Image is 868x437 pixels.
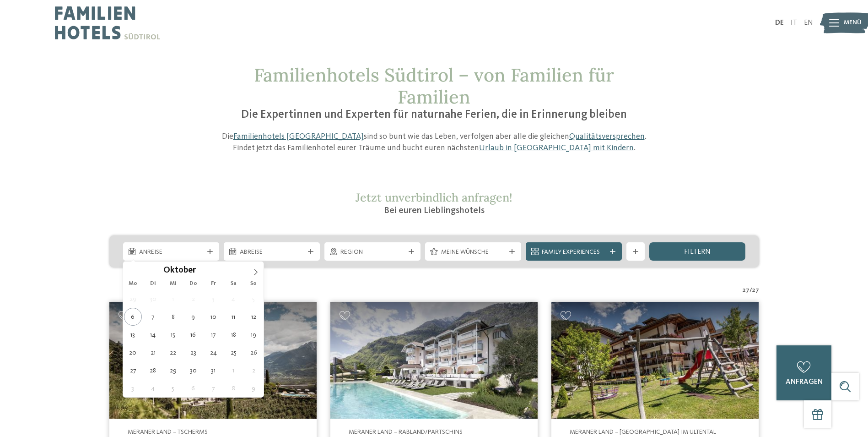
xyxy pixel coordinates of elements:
span: November 2, 2025 [245,361,263,379]
span: Oktober 26, 2025 [245,344,263,361]
span: November 4, 2025 [144,379,162,397]
span: Jetzt unverbindlich anfragen! [356,190,512,205]
img: Familienhotels gesucht? Hier findet ihr die besten! [551,302,759,419]
span: September 30, 2025 [144,290,162,308]
span: 27 [752,286,759,295]
span: Oktober [163,267,196,275]
span: November 6, 2025 [184,379,202,397]
span: Meine Wünsche [441,248,505,257]
span: Oktober 15, 2025 [164,326,182,344]
span: 27 [743,286,749,295]
span: So [243,281,264,287]
span: November 3, 2025 [124,379,142,397]
span: Oktober 4, 2025 [225,290,243,308]
span: Oktober 12, 2025 [245,308,263,326]
a: Urlaub in [GEOGRAPHIC_DATA] mit Kindern [479,144,634,152]
span: Oktober 21, 2025 [144,344,162,361]
span: Abreise [240,248,304,257]
span: Bei euren Lieblingshotels [384,206,485,215]
span: Oktober 25, 2025 [225,344,243,361]
span: Menü [844,18,862,27]
span: Oktober 7, 2025 [144,308,162,326]
span: Anreise [139,248,203,257]
span: Oktober 19, 2025 [245,326,263,344]
span: Oktober 1, 2025 [164,290,182,308]
span: Oktober 8, 2025 [164,308,182,326]
span: Do [183,281,203,287]
span: Oktober 16, 2025 [184,326,202,344]
span: Die Expertinnen und Experten für naturnahe Ferien, die in Erinnerung bleiben [241,109,627,120]
input: Year [196,265,226,275]
span: Oktober 27, 2025 [124,361,142,379]
span: Mo [123,281,143,287]
span: Oktober 31, 2025 [205,361,222,379]
span: Oktober 5, 2025 [245,290,263,308]
span: November 5, 2025 [164,379,182,397]
span: filtern [684,248,711,256]
span: Oktober 20, 2025 [124,344,142,361]
span: Meraner Land – Rabland/Partschins [349,429,463,435]
a: IT [791,19,797,27]
span: Oktober 6, 2025 [124,308,142,326]
span: Oktober 11, 2025 [225,308,243,326]
p: Die sind so bunt wie das Leben, verfolgen aber alle die gleichen . Findet jetzt das Familienhotel... [217,131,652,154]
span: Oktober 13, 2025 [124,326,142,344]
span: Oktober 24, 2025 [205,344,222,361]
span: November 9, 2025 [245,379,263,397]
span: Oktober 9, 2025 [184,308,202,326]
a: EN [804,19,813,27]
span: Oktober 29, 2025 [164,361,182,379]
span: November 1, 2025 [225,361,243,379]
span: Sa [223,281,243,287]
span: Oktober 2, 2025 [184,290,202,308]
span: Oktober 3, 2025 [205,290,222,308]
span: Meraner Land – Tscherms [128,429,208,435]
span: Mi [163,281,183,287]
span: Oktober 18, 2025 [225,326,243,344]
span: Oktober 14, 2025 [144,326,162,344]
a: Qualitätsversprechen [569,132,645,141]
span: Region [340,248,404,257]
span: Oktober 17, 2025 [205,326,222,344]
span: Di [143,281,163,287]
span: Oktober 28, 2025 [144,361,162,379]
span: November 7, 2025 [205,379,222,397]
a: anfragen [776,345,831,400]
span: / [749,286,752,295]
span: Fr [203,281,223,287]
span: Oktober 22, 2025 [164,344,182,361]
img: Familienhotels gesucht? Hier findet ihr die besten! [330,302,538,419]
span: Familienhotels Südtirol – von Familien für Familien [254,63,614,109]
span: Meraner Land – [GEOGRAPHIC_DATA] im Ultental [570,429,716,435]
img: Familienhotels gesucht? Hier findet ihr die besten! [109,302,317,419]
span: Oktober 23, 2025 [184,344,202,361]
span: Oktober 30, 2025 [184,361,202,379]
span: September 29, 2025 [124,290,142,308]
a: Familienhotels [GEOGRAPHIC_DATA] [233,132,364,141]
span: Oktober 10, 2025 [205,308,222,326]
span: November 8, 2025 [225,379,243,397]
span: Family Experiences [542,248,606,257]
a: DE [775,19,784,27]
span: anfragen [786,378,823,386]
